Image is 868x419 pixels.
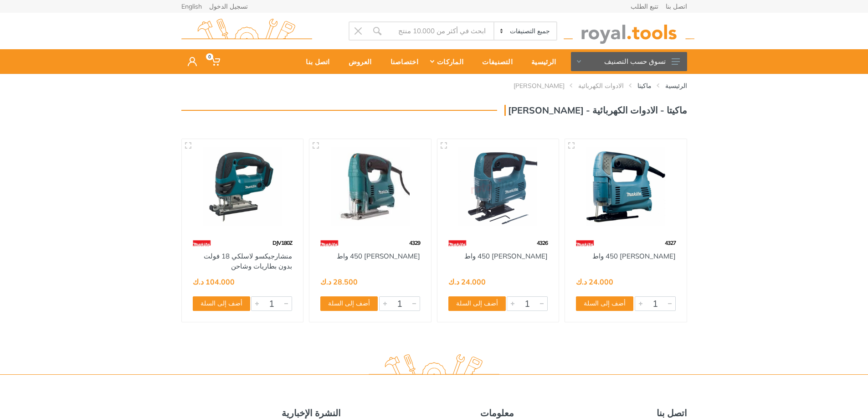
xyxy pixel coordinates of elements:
[193,278,235,285] div: 104.000 د.ك
[203,49,226,74] a: 0
[206,53,213,60] span: 0
[665,239,676,246] span: 4327
[204,252,292,271] a: منشارجيكسو لاسلكي 18 فولت بدون بطاريات وشاحن
[320,278,358,285] div: 28.500 د.ك
[631,3,658,10] a: تتبع الطلب
[571,52,687,71] button: تسوق حسب التصنيف
[293,49,336,74] a: اتصل بنا
[470,52,519,71] div: التصنيفات
[504,105,687,116] h3: ماكيتا - الادوات الكهربائية - [PERSON_NAME]
[272,239,292,246] span: DJV180Z
[320,235,339,251] img: 42.webp
[578,81,624,90] a: الادوات الكهربائية
[425,52,470,71] div: الماركات
[378,49,425,74] a: اختصاصنا
[573,147,678,226] img: Royal Tools - منشار جيكسو 450 واط
[448,296,506,311] button: أضف إلى السلة
[293,52,336,71] div: اتصل بنا
[519,49,562,74] a: الرئيسية
[181,19,312,44] img: royal.tools Logo
[592,252,676,260] a: [PERSON_NAME] 450 واط
[665,81,687,90] a: الرئيسية
[181,3,202,10] a: English
[181,408,341,419] h5: النشرة الإخبارية
[320,296,378,311] button: أضف إلى السلة
[448,278,486,285] div: 24.000 د.ك
[666,3,687,10] a: اتصل بنا
[337,252,420,260] a: [PERSON_NAME] 450 واط
[336,52,378,71] div: العروض
[369,354,499,379] img: royal.tools Logo
[318,147,423,226] img: Royal Tools - منشار جيكسو 450 واط
[464,252,548,260] a: [PERSON_NAME] 450 واط
[500,81,565,90] li: [PERSON_NAME]
[387,21,494,41] input: Site search
[190,147,295,226] img: Royal Tools - منشارجيكسو لاسلكي 18 فولت بدون بطاريات وشاحن
[378,52,425,71] div: اختصاصنا
[576,235,594,251] img: 42.webp
[537,239,548,246] span: 4326
[446,147,551,226] img: Royal Tools - منشار جيكسو 450 واط
[193,296,250,311] button: أضف إلى السلة
[336,49,378,74] a: العروض
[576,296,633,311] button: أضف إلى السلة
[519,52,562,71] div: الرئيسية
[493,22,556,40] select: Category
[470,49,519,74] a: التصنيفات
[528,408,687,419] h5: اتصل بنا
[448,235,467,251] img: 42.webp
[564,19,694,44] img: royal.tools Logo
[181,81,687,90] nav: breadcrumb
[637,81,652,90] a: ماكيتا
[193,235,211,251] img: 42.webp
[576,278,613,285] div: 24.000 د.ك
[354,408,514,419] h5: معلومات
[209,3,248,10] a: تسجيل الدخول
[409,239,420,246] span: 4329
